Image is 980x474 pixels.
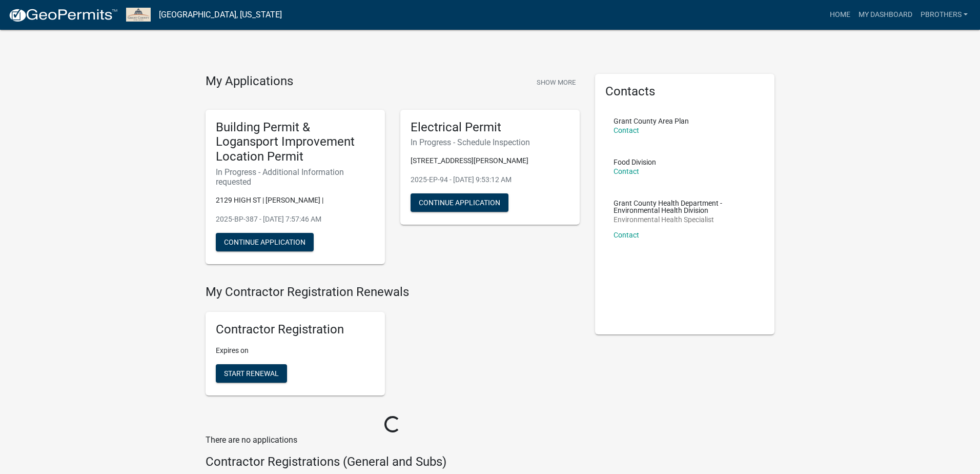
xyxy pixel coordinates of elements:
[224,369,279,377] span: Start Renewal
[411,155,569,166] p: [STREET_ADDRESS][PERSON_NAME]
[411,193,508,212] button: Continue Application
[216,364,287,383] button: Start Renewal
[216,322,375,337] h5: Contractor Registration
[614,216,756,223] p: Environmental Health Specialist
[206,285,580,300] h4: My Contractor Registration Renewals
[614,126,639,134] a: Contact
[854,5,916,25] a: My Dashboard
[614,167,639,175] a: Contact
[159,6,282,24] a: [GEOGRAPHIC_DATA], [US_STATE]
[411,120,569,135] h5: Electrical Permit
[614,200,756,214] p: Grant County Health Department - Environmental Health Division
[206,434,580,446] p: There are no applications
[614,231,639,239] a: Contact
[126,8,151,22] img: Grant County, Indiana
[826,5,854,25] a: Home
[216,214,375,225] p: 2025-BP-387 - [DATE] 7:57:46 AM
[411,174,569,185] p: 2025-EP-94 - [DATE] 9:53:12 AM
[206,455,580,469] h4: Contractor Registrations (General and Subs)
[916,5,972,25] a: pbrothers
[216,195,375,206] p: 2129 HIGH ST | [PERSON_NAME] |
[216,233,314,251] button: Continue Application
[411,137,569,147] h6: In Progress - Schedule Inspection
[216,167,375,187] h6: In Progress - Additional Information requested
[614,117,689,125] p: Grant County Area Plan
[216,120,375,164] h5: Building Permit & Logansport Improvement Location Permit
[605,84,764,99] h5: Contacts
[206,285,580,404] wm-registration-list-section: My Contractor Registration Renewals
[216,345,375,356] p: Expires on
[533,74,580,91] button: Show More
[614,159,656,166] p: Food Division
[206,74,293,89] h4: My Applications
